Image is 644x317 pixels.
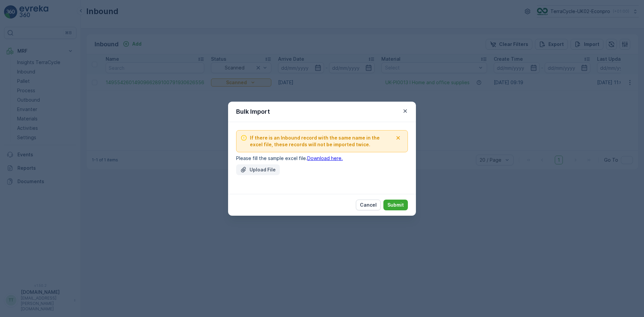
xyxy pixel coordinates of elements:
[387,202,404,208] p: Submit
[250,166,276,173] p: Upload File
[250,135,393,148] span: If there is an Inbound record with the same name in the excel file, these records will not be imp...
[236,164,280,175] button: Upload File
[307,155,343,161] a: Download here.
[236,107,270,116] p: Bulk Import
[356,200,381,210] button: Cancel
[383,200,408,210] button: Submit
[360,202,377,208] p: Cancel
[236,155,408,162] p: Please fill the sample excel file.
